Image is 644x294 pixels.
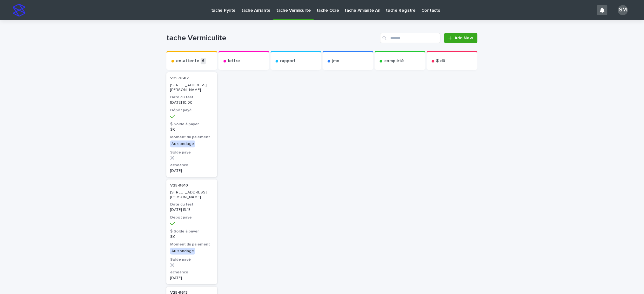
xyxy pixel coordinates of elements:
a: Add New [444,33,478,43]
h3: Date du test [170,95,213,100]
p: $ 0 [170,235,213,239]
p: 6 [201,58,206,64]
h3: echeance [170,270,213,275]
h3: Date du test [170,202,213,207]
p: rapport [280,58,296,64]
h3: Solde payé [170,150,213,155]
a: V25-9610 [STREET_ADDRESS][PERSON_NAME]Date du test[DATE] 13:15Dépôt payé$ Solde à payer$ 0Moment ... [166,180,217,284]
p: [DATE] 10:00 [170,101,213,105]
p: [STREET_ADDRESS][PERSON_NAME] [170,190,213,199]
p: [DATE] [170,169,213,173]
p: en-attente [176,58,199,64]
p: [DATE] 13:15 [170,208,213,212]
p: [STREET_ADDRESS][PERSON_NAME] [170,83,213,92]
div: Au sondage [170,140,195,147]
h3: echeance [170,163,213,168]
h3: Solde payé [170,257,213,262]
h3: Moment du paiement [170,242,213,247]
h1: tache Vermiculite [166,34,378,43]
h3: Moment du paiement [170,135,213,140]
p: $ dû [436,58,446,64]
p: lettre [228,58,240,64]
p: V25-9610 [170,183,188,188]
p: V25-9607 [170,76,189,81]
div: SM [618,5,628,15]
h3: $ Solde à payer [170,229,213,234]
p: jmo [332,58,339,64]
p: [DATE] [170,276,213,280]
a: V25-9607 [STREET_ADDRESS][PERSON_NAME]Date du test[DATE] 10:00Dépôt payé$ Solde à payer$ 0Moment ... [166,72,217,177]
h3: $ Solde à payer [170,122,213,127]
input: Search [380,33,440,43]
p: complété [384,58,404,64]
div: Au sondage [170,248,195,255]
p: $ 0 [170,127,213,132]
span: Add New [455,36,473,40]
h3: Dépôt payé [170,215,213,220]
img: stacker-logo-s-only.png [13,4,25,16]
h3: Dépôt payé [170,108,213,113]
